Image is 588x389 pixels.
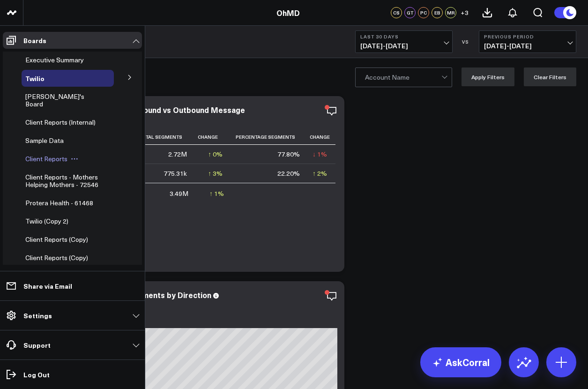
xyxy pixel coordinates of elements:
div: ↑ 1% [209,189,224,198]
button: Clear Filters [524,67,576,86]
a: Sample Data [25,137,64,144]
span: [DATE] - [DATE] [360,42,447,50]
span: Client Reports (Copy) [25,235,88,244]
a: Twilio (Copy 2) [25,217,68,225]
button: Previous Period[DATE]-[DATE] [479,30,576,53]
a: Client Reports (Copy) [25,236,88,243]
b: Last 30 Days [360,34,447,39]
span: Protera Health - 61468 [25,198,93,207]
span: Client Reports (Copy) [25,253,88,262]
button: +3 [459,7,470,18]
th: Change [308,129,335,145]
a: Client Reports (Internal) [25,119,96,126]
div: 2.72M [168,150,187,159]
div: MR [445,7,456,18]
div: 22.20% [277,169,300,178]
th: Total Segments [136,129,195,145]
a: Client Reports - Mothers Helping Mothers - 72546 [25,173,106,188]
div: ↑ 3% [208,169,223,178]
div: 3.49M [170,189,188,198]
p: Settings [23,312,52,319]
div: 775.31k [164,169,187,178]
div: ↑ 2% [313,169,327,178]
a: AskCorral [420,347,501,377]
th: Change [195,129,231,145]
span: Sample Data [25,136,64,145]
div: PC [418,7,429,18]
div: Previous: 3.47M [42,321,337,328]
a: Client Reports (Copy) [25,254,88,262]
a: [PERSON_NAME]'s Board [25,93,100,108]
button: Apply Filters [461,67,514,86]
span: Twilio (Copy 2) [25,217,68,225]
a: Protera Health - 61468 [25,199,93,207]
a: Client Reports [25,155,67,163]
div: ↑ 0% [208,150,223,159]
p: Boards [23,37,46,44]
span: Executive Summary [25,55,84,64]
a: Log Out [3,366,142,383]
p: Log Out [23,371,50,378]
a: OhMD [276,7,300,18]
span: [DATE] - [DATE] [484,42,571,50]
span: + 3 [461,9,469,16]
div: 77.80% [277,150,300,159]
div: VS [457,39,474,45]
span: Client Reports [25,154,67,163]
p: Support [23,341,51,349]
div: CS [391,7,402,18]
div: ↓ 1% [313,150,327,159]
div: GT [404,7,416,18]
span: Client Reports - Mothers Helping Mothers - 72546 [25,172,98,189]
span: Client Reports (Internal) [25,118,96,127]
a: Twilio [25,75,45,82]
button: Last 30 Days[DATE]-[DATE] [355,30,453,53]
span: Twilio [25,74,45,83]
th: Percentage Segments [231,129,308,145]
a: Executive Summary [25,56,84,64]
div: EB [432,7,443,18]
span: [PERSON_NAME]'s Board [25,92,84,108]
p: Share via Email [23,282,72,290]
b: Previous Period [484,34,571,39]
